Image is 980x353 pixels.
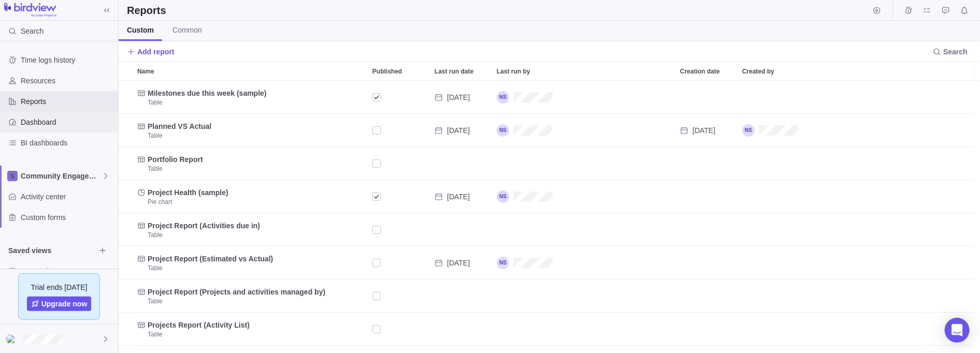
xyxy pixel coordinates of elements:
[957,3,972,18] span: Notifications
[738,114,921,146] div: Nina Salazar
[920,3,934,18] span: My assignments
[148,231,163,239] span: Table
[738,81,921,114] div: Created by
[133,147,368,180] div: Name
[133,246,368,280] div: Name
[493,114,676,146] div: Nina Salazar
[133,313,368,346] div: Name
[127,3,166,18] h2: Reports
[738,313,921,346] div: Created by
[430,313,493,346] div: Last run date
[676,180,738,213] div: Creation date
[435,66,473,77] span: Last run date
[493,180,676,213] div: Nina Salazar
[943,47,968,57] span: Search
[676,246,738,280] div: Creation date
[21,192,114,202] span: Activity center
[920,8,934,16] a: My assignments
[148,254,273,264] span: Project Report (Estimated vs Actual)
[430,180,493,213] div: Last run date
[430,246,493,280] div: Last run date
[368,180,430,213] div: Published
[133,114,368,147] div: Name
[676,114,738,147] div: Creation date
[493,147,676,180] div: Last run by
[368,213,430,246] div: Published
[95,243,110,258] span: Browse views
[929,45,972,59] span: Search
[21,138,114,148] span: BI dashboards
[368,81,430,114] div: Published
[21,55,114,65] span: Time logs history
[676,81,738,114] div: Creation date
[368,147,430,180] div: Published
[493,81,676,113] div: Nina Salazar
[738,62,921,80] div: Created by
[676,213,738,246] div: Creation date
[430,280,493,313] div: Last run date
[148,198,172,206] span: Pie chart
[870,3,884,18] span: Start timer
[447,192,470,202] span: Sep 9
[172,25,202,35] span: Common
[738,114,921,147] div: Created by
[738,147,921,180] div: Created by
[738,180,921,213] div: Created by
[148,121,211,131] span: Planned VS Actual
[133,62,368,80] div: Name
[148,287,325,297] span: Project Report (Projects and activities managed by)
[901,3,916,18] span: Time logs
[676,280,738,313] div: Creation date
[8,245,95,256] span: Saved views
[939,8,953,16] a: Approval requests
[119,21,162,41] a: Custom
[133,81,368,114] div: Name
[21,96,114,107] span: Reports
[148,297,163,305] span: Table
[493,246,676,279] div: Nina Salazar
[738,280,921,313] div: Created by
[148,98,163,107] span: Table
[41,299,88,309] span: Upgrade now
[939,3,953,18] span: Approval requests
[676,313,738,346] div: Creation date
[21,117,114,127] span: Dashboard
[137,66,154,77] span: Name
[430,81,493,114] div: Last run date
[493,62,676,80] div: Last run by
[738,213,921,246] div: Created by
[676,147,738,180] div: Creation date
[430,114,493,147] div: Last run date
[148,165,163,173] span: Table
[945,318,970,343] div: Open Intercom Messenger
[368,114,430,147] div: Published
[127,25,154,35] span: Custom
[148,154,203,165] span: Portfolio Report
[447,125,470,136] span: Sep 9
[493,280,676,313] div: Last run by
[676,62,738,80] div: Creation date
[493,114,676,147] div: Last run by
[21,171,102,181] span: Community Engagement
[31,282,88,292] span: Trial ends [DATE]
[430,62,493,80] div: Last run date
[6,333,19,345] div: Nina Salazar
[148,187,228,198] span: Project Health (sample)
[368,280,430,313] div: Published
[368,62,430,80] div: Published
[21,76,114,86] span: Resources
[447,258,470,268] span: Sep 9
[148,88,267,98] span: Milestones due this week (sample)
[680,66,720,77] span: Creation date
[957,8,972,16] a: Notifications
[21,266,114,276] span: Demo View
[493,81,676,114] div: Last run by
[127,45,175,59] span: Add report
[27,297,92,311] a: Upgrade now
[21,26,44,36] span: Search
[148,220,260,231] span: Project Report (Activities due in)
[368,246,430,280] div: Published
[6,335,19,343] img: Show
[148,264,163,272] span: Table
